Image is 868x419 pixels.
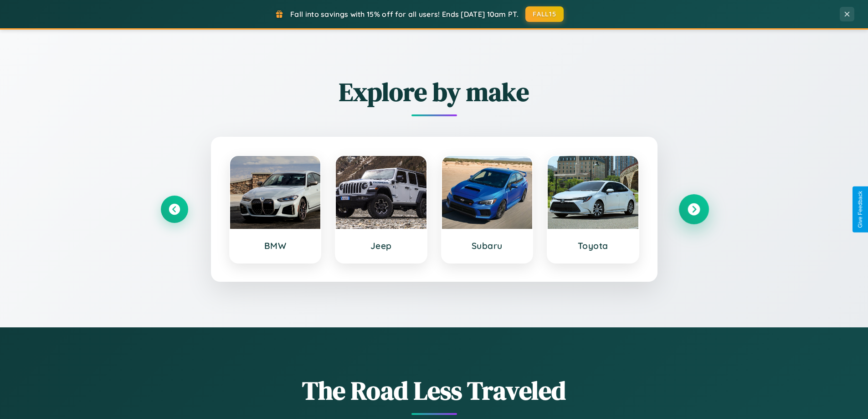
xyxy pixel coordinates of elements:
[161,74,708,109] h2: Explore by make
[239,240,312,251] h3: BMW
[525,6,564,22] button: FALL15
[857,191,863,228] div: Give Feedback
[451,240,524,251] h3: Subaru
[557,240,629,251] h3: Toyota
[290,10,519,19] span: Fall into savings with 15% off for all users! Ends [DATE] 10am PT.
[161,373,708,408] h1: The Road Less Traveled
[345,240,417,251] h3: Jeep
